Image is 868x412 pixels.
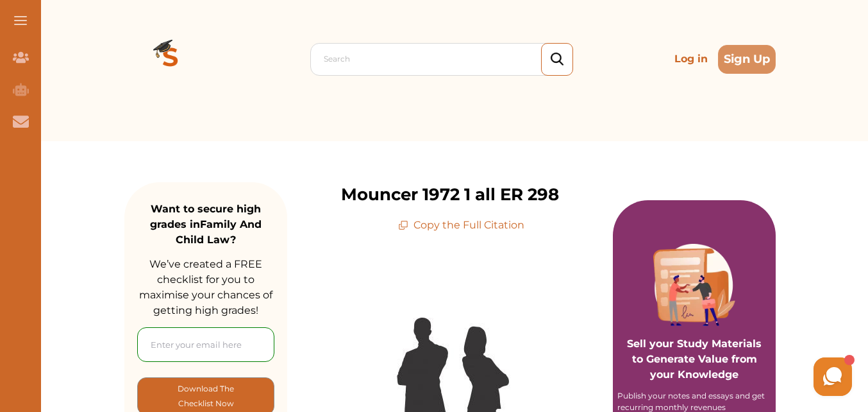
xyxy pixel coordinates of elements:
button: Sign Up [718,45,776,74]
img: Logo [124,13,217,105]
p: Download The Checklist Now [163,381,248,411]
p: Copy the Full Citation [398,218,524,233]
p: Mouncer 1972 1 all ER 298 [341,182,559,207]
p: Log in [669,46,713,72]
p: Sell your Study Materials to Generate Value from your Knowledge [626,300,763,382]
img: Purple card image [653,244,735,326]
strong: Want to secure high grades in Family And Child Law ? [150,203,262,246]
input: Enter your email here [137,327,274,362]
span: We’ve created a FREE checklist for you to maximise your chances of getting high grades! [139,258,272,316]
iframe: HelpCrunch [560,354,855,399]
img: search_icon [551,53,563,66]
